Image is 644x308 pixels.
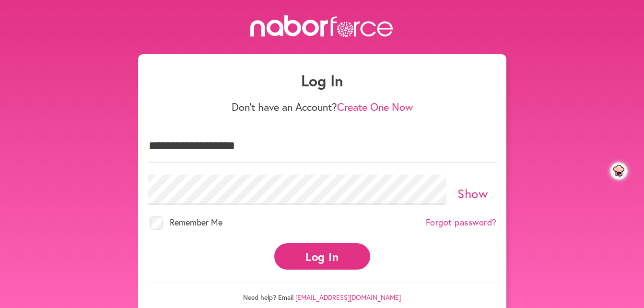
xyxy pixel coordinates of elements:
[337,100,413,114] a: Create One Now
[170,216,222,228] span: Remember Me
[457,185,488,201] a: Show
[295,293,401,302] a: [EMAIL_ADDRESS][DOMAIN_NAME]
[148,283,497,302] p: Need help? Email
[148,101,497,113] p: Don't have an Account?
[148,71,497,90] h1: Log In
[426,217,497,228] a: Forgot password?
[274,243,370,270] button: Log In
